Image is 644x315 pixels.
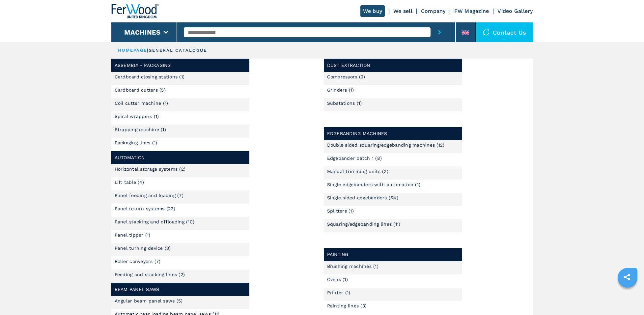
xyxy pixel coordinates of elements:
[360,5,385,17] a: We buy
[619,269,635,285] a: sharethis
[115,206,175,211] a: Panel return systems (22)
[327,182,421,187] a: Single edgebanders with automation (1)
[115,88,166,92] a: Cardboard cutters (5)
[393,8,412,14] a: We sell
[327,209,354,213] a: Splitters (1)
[327,63,370,68] a: Dust extraction
[327,290,350,295] a: Printer (1)
[115,180,144,185] a: Lift table (4)
[327,303,367,308] a: Painting lines (3)
[115,299,183,303] a: Angular beam panel saws (5)
[115,127,166,132] a: Strapping machine (1)
[118,48,147,53] a: HOMEPAGE
[327,131,387,136] a: Edgebanding machines
[421,8,446,14] a: Company
[327,169,388,174] a: Manual trimming units (2)
[111,4,159,18] img: Ferwood
[115,155,145,160] a: Automation
[327,264,378,269] a: Brushing machines (1)
[115,114,159,119] a: Spiral wrappers (1)
[327,143,445,147] a: Double sided squaring/edgebanding machines (12)
[115,246,171,250] a: Panel turning device (3)
[476,22,533,42] div: Contact us
[124,28,160,36] button: Machines
[115,63,171,68] a: Assembly - packaging
[115,167,186,171] a: Horizontal storage systems (2)
[115,219,195,224] a: Panel stacking and offloading (10)
[431,22,449,42] button: submit-button
[115,233,151,237] a: Panel tipper (1)
[454,8,489,14] a: FW Magazine
[115,259,161,264] a: Roller conveyors (7)
[497,8,533,14] a: Video Gallery
[327,88,354,92] a: Grinders (1)
[327,156,382,160] a: Edgebander batch 1 (8)
[327,277,348,282] a: Ovens (1)
[115,272,185,277] a: Feeding and stacking lines (2)
[115,140,157,145] a: Packaging lines (1)
[327,222,401,226] a: Squaring/edgebanding lines (11)
[115,101,168,105] a: Coil cutter machine (1)
[483,29,490,36] img: Contact us
[327,252,349,257] a: Painting
[327,74,365,79] a: Compressors (2)
[115,193,183,198] a: Panel feeding and loading (7)
[115,74,185,79] a: Cardboard closing stations (1)
[115,287,159,292] a: Beam panel saws
[149,47,207,53] p: general catalogue
[327,101,362,105] a: Substations (1)
[327,195,398,200] a: Single sided edgebanders (64)
[147,48,148,53] span: |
